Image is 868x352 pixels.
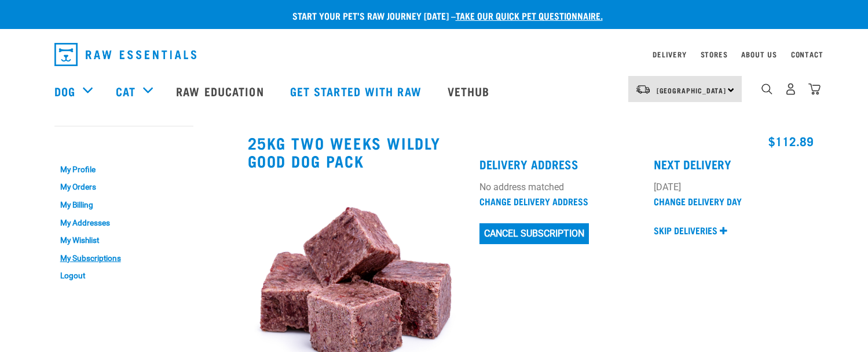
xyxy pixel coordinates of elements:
[248,134,466,169] h3: 25kg two weeks Wildly Good Dog Pack
[653,52,686,56] a: Delivery
[116,82,135,100] a: Cat
[54,82,75,100] a: Dog
[436,68,504,114] a: Vethub
[701,52,728,56] a: Stores
[479,157,640,170] h4: Delivery Address
[808,83,821,95] img: home-icon@2x.png
[791,52,823,56] a: Contact
[785,83,797,95] img: user.png
[479,198,588,204] a: Change Delivery Address
[654,223,717,237] p: Skip deliveries
[279,68,436,114] a: Get started with Raw
[45,38,823,71] nav: dropdown navigation
[54,231,193,249] a: My Wishlist
[54,161,193,179] a: My Profile
[54,137,111,143] a: My Account
[54,214,193,232] a: My Addresses
[54,249,193,267] a: My Subscriptions
[54,179,193,197] a: My Orders
[761,84,772,95] img: home-icon-1@2x.png
[654,157,814,170] h4: Next Delivery
[657,88,727,92] span: [GEOGRAPHIC_DATA]
[635,84,651,95] img: van-moving.png
[479,180,640,194] p: No address matched
[654,198,742,204] a: Change Delivery Day
[54,43,196,66] img: Raw Essentials Logo
[654,180,814,194] p: [DATE]
[54,196,193,214] a: My Billing
[54,267,193,285] a: Logout
[741,52,777,56] a: About Us
[479,134,814,147] h4: $112.89
[479,223,589,244] button: Cancel Subscription
[164,68,278,114] a: Raw Education
[456,13,603,18] a: take our quick pet questionnaire.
